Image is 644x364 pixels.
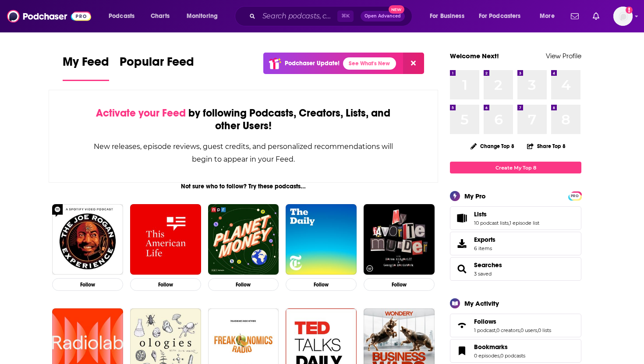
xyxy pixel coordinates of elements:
[495,327,496,333] span: ,
[453,212,471,224] a: Lists
[613,7,633,26] span: Logged in as systemsteam
[464,299,499,307] div: My Activity
[570,192,580,199] a: PRO
[337,11,354,22] span: ⌘ K
[474,245,495,251] span: 6 items
[474,220,509,226] a: 10 podcast lists
[450,162,581,173] a: Create My Top 8
[474,327,495,333] a: 1 podcast
[500,353,525,359] a: 0 podcasts
[509,220,510,226] span: ,
[570,193,580,199] span: PRO
[430,10,464,22] span: For Business
[453,319,471,332] a: Follows
[450,257,581,281] span: Searches
[465,141,520,152] button: Change Top 8
[464,192,486,200] div: My Pro
[63,54,109,81] a: My Feed
[7,8,91,25] img: Podchaser - Follow, Share and Rate Podcasts
[109,10,134,22] span: Podcasts
[364,204,435,275] img: My Favorite Murder with Karen Kilgariff and Georgia Hardstark
[453,263,471,275] a: Searches
[208,278,279,291] button: Follow
[424,9,475,23] button: open menu
[450,52,499,60] a: Welcome Next!
[474,343,525,351] a: Bookmarks
[151,10,170,22] span: Charts
[473,9,534,23] button: open menu
[534,9,566,23] button: open menu
[510,220,539,226] a: 1 episode list
[450,339,581,363] span: Bookmarks
[520,327,520,333] span: ,
[474,210,539,218] a: Lists
[130,278,201,291] button: Follow
[474,318,496,325] span: Follows
[364,278,435,291] button: Follow
[285,60,340,67] p: Podchaser Update!
[93,107,394,132] div: by following Podcasts, Creators, Lists, and other Users!
[63,54,109,74] span: My Feed
[187,10,218,22] span: Monitoring
[120,54,194,74] span: Popular Feed
[496,327,520,333] a: 0 creators
[474,236,495,244] span: Exports
[180,9,229,23] button: open menu
[259,9,337,23] input: Search podcasts, credits, & more...
[49,183,438,190] div: Not sure who to follow? Try these podcasts...
[520,327,537,333] a: 0 users
[450,232,581,255] a: Exports
[567,9,582,24] a: Show notifications dropdown
[145,9,175,23] a: Charts
[120,54,194,81] a: Popular Feed
[537,327,538,333] span: ,
[52,204,123,275] img: The Joe Rogan Experience
[450,206,581,230] span: Lists
[361,11,405,21] button: Open AdvancedNew
[474,343,508,351] span: Bookmarks
[103,9,146,23] button: open menu
[474,353,499,359] a: 0 episodes
[243,6,421,26] div: Search podcasts, credits, & more...
[613,7,633,26] button: Show profile menu
[364,14,401,18] span: Open Advanced
[286,278,357,291] button: Follow
[286,204,357,275] img: The Daily
[474,261,502,269] a: Searches
[93,140,394,166] div: New releases, episode reviews, guest credits, and personalized recommendations will begin to appe...
[130,204,201,275] img: This American Life
[474,210,487,218] span: Lists
[474,318,551,325] a: Follows
[546,52,581,60] a: View Profile
[499,353,500,359] span: ,
[389,5,404,14] span: New
[474,271,492,277] a: 3 saved
[613,7,633,26] img: User Profile
[540,10,555,22] span: More
[96,106,186,120] span: Activate your Feed
[450,314,581,337] span: Follows
[626,7,633,14] svg: Add a profile image
[208,204,279,275] img: Planet Money
[453,237,471,250] span: Exports
[538,327,551,333] a: 0 lists
[589,9,603,24] a: Show notifications dropdown
[527,138,566,155] button: Share Top 8
[453,345,471,357] a: Bookmarks
[343,57,396,70] a: See What's New
[479,10,521,22] span: For Podcasters
[52,278,123,291] button: Follow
